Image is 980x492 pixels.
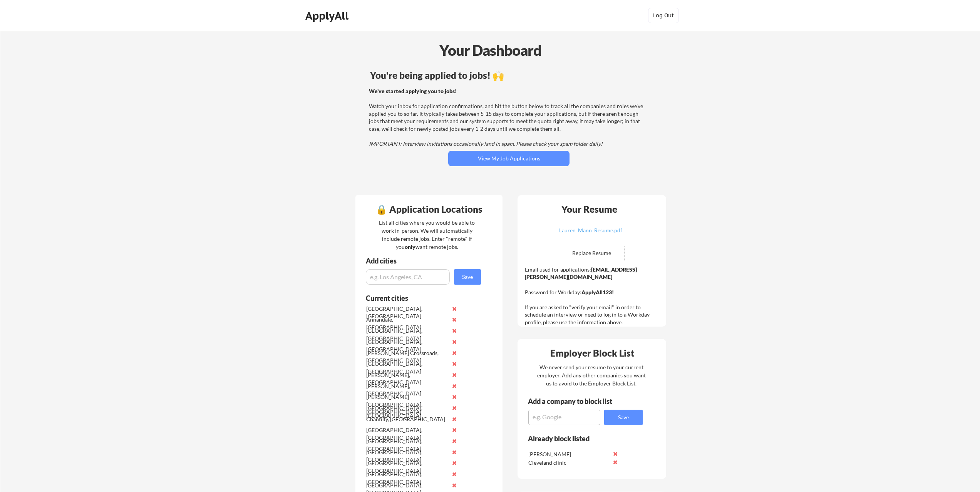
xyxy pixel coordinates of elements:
[366,393,447,416] div: [PERSON_NAME][GEOGRAPHIC_DATA], [GEOGRAPHIC_DATA]
[374,218,480,251] div: List all cities where you would be able to work in-person. We will automatically include remote j...
[528,459,610,467] div: Cleveland clinic
[545,228,637,240] a: Lauren_Mann_Resume.pdf
[366,459,447,474] div: [GEOGRAPHIC_DATA], [GEOGRAPHIC_DATA]
[581,289,614,295] strong: ApplyAll123!
[648,8,679,23] button: Log Out
[448,151,570,166] button: View My Job Applications
[366,415,447,423] div: Chantilly, [GEOGRAPHIC_DATA]
[366,316,447,331] div: Annandale, [GEOGRAPHIC_DATA]
[551,205,627,214] div: Your Resume
[357,205,501,214] div: 🔒 Application Locations
[366,349,447,364] div: [PERSON_NAME] Crossroads, [GEOGRAPHIC_DATA]
[528,450,610,458] div: [PERSON_NAME]
[366,470,447,485] div: [GEOGRAPHIC_DATA], [GEOGRAPHIC_DATA]
[604,410,643,425] button: Save
[369,87,647,148] div: Watch your inbox for application confirmations, and hit the button below to track all the compani...
[545,228,637,233] div: Lauren_Mann_Resume.pdf
[370,71,648,80] div: You're being applied to jobs! 🙌
[366,426,447,441] div: [GEOGRAPHIC_DATA], [GEOGRAPHIC_DATA]
[454,269,481,285] button: Save
[366,257,483,264] div: Add cities
[369,88,457,94] strong: We've started applying you to jobs!
[525,266,661,326] div: Email used for applications: Password for Workday: If you are asked to "verify your email" in ord...
[366,449,447,464] div: [GEOGRAPHIC_DATA], [GEOGRAPHIC_DATA]
[536,363,646,387] div: We never send your resume to your current employer. Add any other companies you want us to avoid ...
[366,360,447,375] div: [GEOGRAPHIC_DATA], [GEOGRAPHIC_DATA]
[369,140,603,147] em: IMPORTANT: Interview invitations occasionally land in spam. Please check your spam folder daily!
[1,39,980,61] div: Your Dashboard
[366,327,447,342] div: [GEOGRAPHIC_DATA], [GEOGRAPHIC_DATA]
[366,338,447,353] div: [GEOGRAPHIC_DATA], [GEOGRAPHIC_DATA]
[366,437,447,452] div: [GEOGRAPHIC_DATA], [GEOGRAPHIC_DATA]
[366,269,450,285] input: e.g. Los Angeles, CA
[528,435,632,442] div: Already block listed
[305,9,351,22] div: ApplyAll
[366,404,447,419] div: [GEOGRAPHIC_DATA], [GEOGRAPHIC_DATA]
[521,349,664,358] div: Employer Block List
[525,266,637,280] strong: [EMAIL_ADDRESS][PERSON_NAME][DOMAIN_NAME]
[528,398,624,405] div: Add a company to block list
[405,243,415,250] strong: only
[366,371,447,386] div: [PERSON_NAME], [GEOGRAPHIC_DATA]
[366,305,447,320] div: [GEOGRAPHIC_DATA], [GEOGRAPHIC_DATA]
[366,382,447,397] div: [PERSON_NAME], [GEOGRAPHIC_DATA]
[366,295,472,302] div: Current cities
